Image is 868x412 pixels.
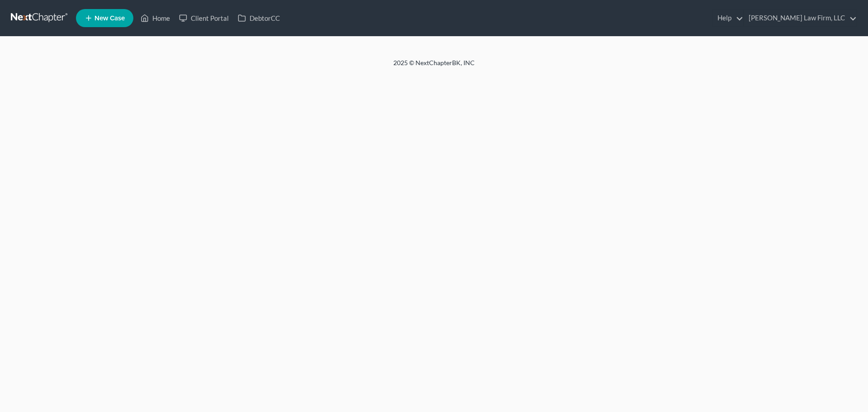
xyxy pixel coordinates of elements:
[233,10,284,26] a: DebtorCC
[136,10,175,26] a: Home
[176,58,692,75] div: 2025 © NextChapterBK, INC
[713,10,743,26] a: Help
[175,10,233,26] a: Client Portal
[76,9,133,27] new-legal-case-button: New Case
[744,10,857,26] a: [PERSON_NAME] Law Firm, LLC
